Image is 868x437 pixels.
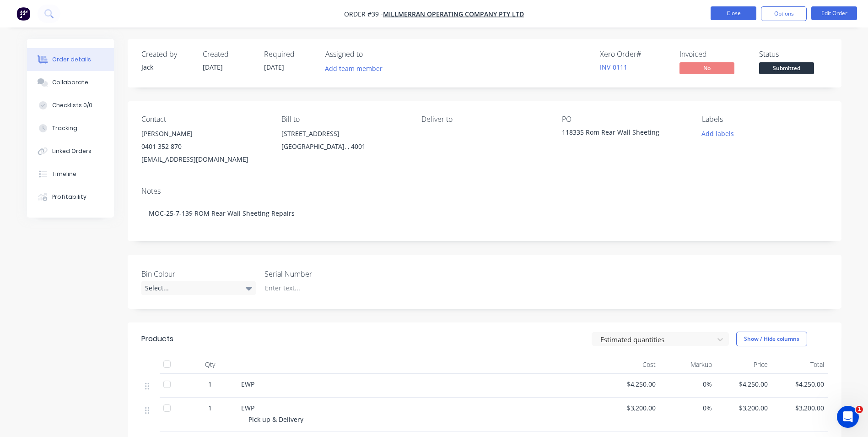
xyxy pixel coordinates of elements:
button: Checklists 0/0 [27,94,114,117]
div: Notes [141,187,828,196]
div: Profitability [52,193,86,201]
div: MOC-25-7-139 ROM Rear Wall Sheeting Repairs [141,199,828,227]
div: Required [264,50,314,59]
div: Markup [659,355,716,374]
div: [GEOGRAPHIC_DATA], , 4001 [281,140,407,153]
button: Profitability [27,186,114,208]
span: 1 [208,403,212,413]
div: Select... [141,281,256,295]
div: Status [759,50,828,59]
button: Options [761,6,807,21]
span: 0% [663,379,712,389]
button: Edit Order [811,6,857,20]
div: [EMAIL_ADDRESS][DOMAIN_NAME] [141,153,267,166]
button: Add team member [325,62,388,75]
a: INV-0111 [600,63,627,71]
span: [DATE] [264,63,284,71]
span: EWP [241,404,254,412]
div: [PERSON_NAME] [141,127,267,140]
div: Tracking [52,124,77,132]
span: $3,200.00 [775,403,824,413]
div: [STREET_ADDRESS] [281,127,407,140]
div: Contact [141,115,267,124]
span: EWP [241,380,254,388]
span: $3,200.00 [607,403,656,413]
button: Timeline [27,163,114,186]
div: Created [203,50,253,59]
div: Assigned to [325,50,417,59]
button: Show / Hide columns [736,332,807,346]
div: Order details [52,55,91,64]
div: 0401 352 870 [141,140,267,153]
div: Total [771,355,828,374]
span: $4,250.00 [719,379,768,389]
span: $4,250.00 [775,379,824,389]
button: Collaborate [27,71,114,94]
div: Deliver to [421,115,547,124]
span: Submitted [759,62,814,74]
div: Linked Orders [52,147,92,155]
div: Qty [183,355,237,374]
div: Created by [141,50,192,59]
span: 1 [208,379,212,389]
span: [DATE] [203,63,223,71]
label: Bin Colour [141,268,256,279]
div: Checklists 0/0 [52,101,92,109]
div: Products [141,333,173,344]
div: Timeline [52,170,76,178]
div: [STREET_ADDRESS][GEOGRAPHIC_DATA], , 4001 [281,127,407,157]
button: Order details [27,48,114,71]
span: Pick up & Delivery [248,415,303,424]
div: Labels [702,115,827,124]
div: Price [716,355,772,374]
span: 0% [663,403,712,413]
button: Linked Orders [27,140,114,163]
div: 118335 Rom Rear Wall Sheeting [562,127,676,140]
span: 1 [856,406,863,413]
div: Cost [604,355,660,374]
div: Collaborate [52,78,88,87]
div: Bill to [281,115,407,124]
span: $3,200.00 [719,403,768,413]
div: Xero Order # [600,50,669,59]
button: Add labels [697,127,739,140]
div: Invoiced [679,50,748,59]
div: Jack [141,62,192,72]
span: Order #39 - [344,10,383,18]
button: Close [711,6,756,20]
span: No [679,62,734,74]
button: Add team member [320,62,387,75]
img: Factory [16,7,30,21]
div: PO [562,115,687,124]
button: Tracking [27,117,114,140]
iframe: Intercom live chat [837,406,859,428]
button: Submitted [759,62,814,76]
div: [PERSON_NAME]0401 352 870[EMAIL_ADDRESS][DOMAIN_NAME] [141,127,267,166]
a: Millmerran Operating Company Pty Ltd [383,10,524,18]
span: $4,250.00 [607,379,656,389]
label: Serial Number [264,268,379,279]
